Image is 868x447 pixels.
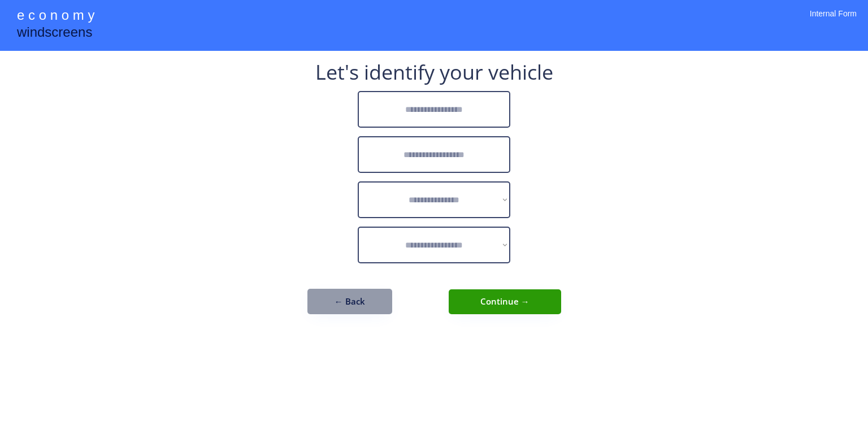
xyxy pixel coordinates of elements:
button: Continue → [449,289,561,314]
button: ← Back [307,289,392,314]
div: e c o n o m y [17,6,94,27]
div: windscreens [17,23,92,45]
div: Let's identify your vehicle [315,62,553,83]
div: Internal Form [810,8,857,34]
